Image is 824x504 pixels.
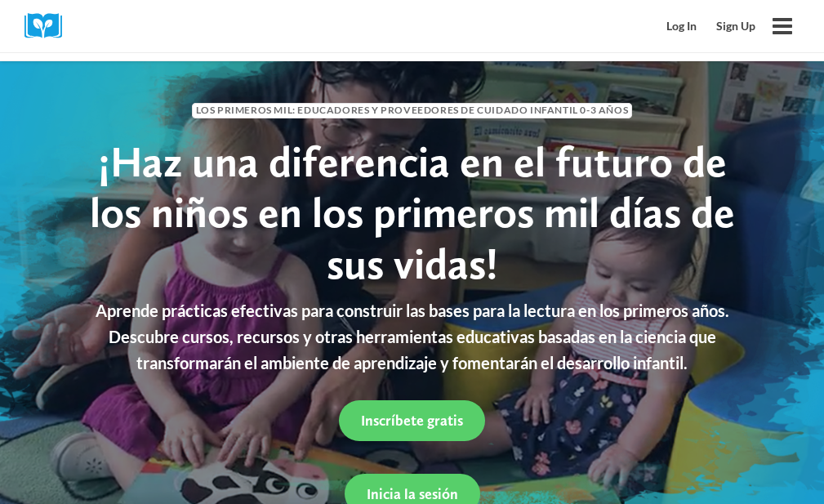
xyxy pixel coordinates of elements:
[706,11,765,42] a: Sign Up
[765,9,800,43] button: Open menu
[24,13,73,38] img: Cox Campus
[82,297,743,376] p: Aprende prácticas efectivas para construir las bases para la lectura en los primeros años. Descub...
[657,11,765,42] nav: Secondary Mobile Navigation
[657,11,706,42] a: Log In
[361,412,463,429] span: Inscríbete gratis
[367,485,458,502] span: Inicia la sesión
[339,400,485,440] a: Inscríbete gratis
[90,136,735,289] span: ¡Haz una diferencia en el futuro de los niños en los primeros mil días de sus vidas!
[192,103,632,118] span: LOS PRIMEROS MIL: Educadores y proveedores de cuidado infantil 0-3 años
